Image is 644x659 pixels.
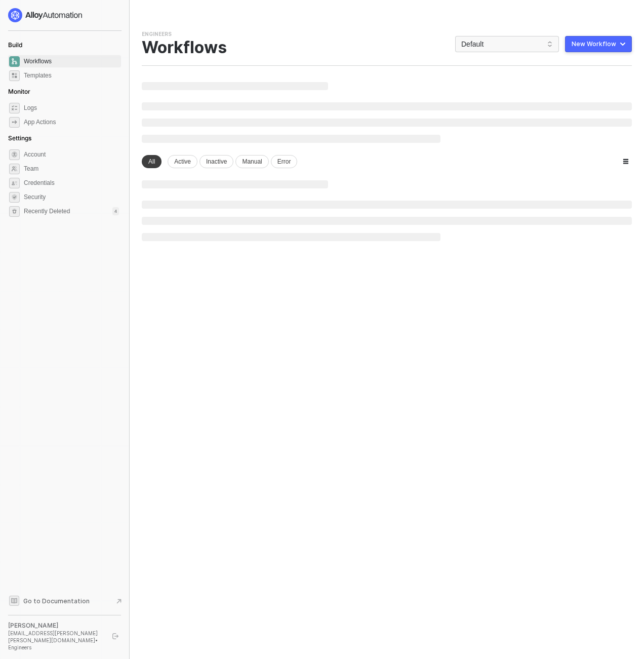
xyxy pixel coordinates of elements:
div: Inactive [199,155,233,168]
div: All [142,155,162,168]
div: 4 [112,207,119,215]
span: dashboard [9,56,20,67]
a: Knowledge Base [8,595,122,607]
span: team [9,164,20,174]
span: marketplace [9,70,20,81]
span: icon-logs [9,103,20,113]
span: Monitor [8,88,30,95]
span: Build [8,41,22,49]
div: Workflows [142,38,227,57]
span: documentation [9,596,19,606]
button: New Workflow [565,36,632,52]
div: [EMAIL_ADDRESS][PERSON_NAME][PERSON_NAME][DOMAIN_NAME] • Engineers [8,630,103,651]
div: New Workflow [572,40,616,48]
span: document-arrow [114,596,124,606]
span: Default [461,36,553,52]
span: Workflows [24,55,119,67]
span: settings [9,206,20,217]
div: Manual [235,155,268,168]
img: logo [8,8,83,22]
span: settings [9,149,20,160]
span: Team [24,163,119,175]
span: Go to Documentation [23,597,90,605]
span: Security [24,191,119,203]
span: icon-app-actions [9,117,20,128]
div: App Actions [24,118,56,127]
span: credentials [9,178,20,188]
span: Recently Deleted [24,207,70,216]
div: Engineers [142,30,172,38]
span: logout [112,633,118,639]
span: Logs [24,102,119,114]
span: security [9,192,20,203]
div: Active [168,155,197,168]
span: Account [24,148,119,161]
div: [PERSON_NAME] [8,622,103,630]
a: logo [8,8,121,22]
span: Credentials [24,177,119,189]
span: Settings [8,134,31,142]
div: Error [271,155,298,168]
span: Templates [24,69,119,82]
